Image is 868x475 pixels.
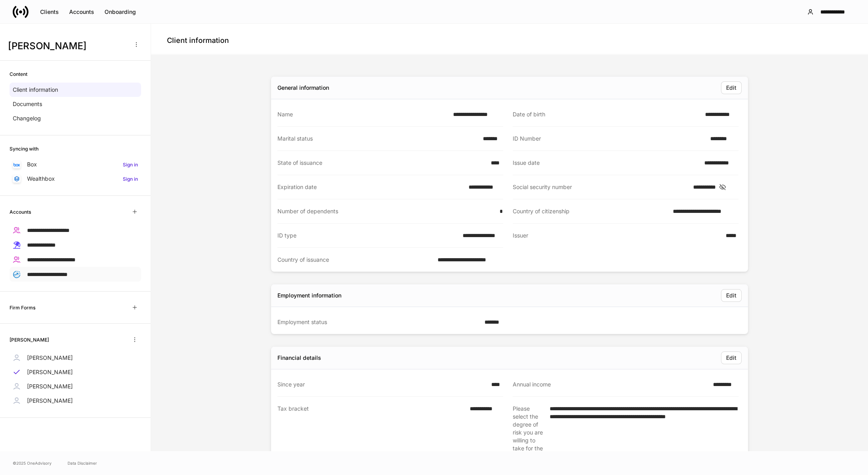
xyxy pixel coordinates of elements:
[513,110,700,118] div: Date of birth
[10,157,141,172] a: BoxSign in
[277,159,486,167] div: State of issuance
[277,110,448,118] div: Name
[721,351,742,364] button: Edit
[726,354,736,362] div: Edit
[10,365,141,379] a: [PERSON_NAME]
[277,232,458,239] div: ID type
[513,183,688,191] div: Social security number
[123,175,138,183] h6: Sign in
[27,368,73,376] p: [PERSON_NAME]
[105,8,136,16] div: Onboarding
[513,135,705,143] div: ID Number
[10,145,39,153] h6: Syncing with
[68,460,97,466] a: Data Disclaimer
[8,40,127,52] h3: [PERSON_NAME]
[10,208,31,216] h6: Accounts
[64,6,99,18] button: Accounts
[69,8,94,16] div: Accounts
[10,83,141,97] a: Client information
[27,160,37,168] p: Box
[13,114,41,122] p: Changelog
[10,351,141,365] a: [PERSON_NAME]
[277,354,321,362] div: Financial details
[14,163,20,166] img: oYqM9ojoZLfzCHUefNbBcWHcyDPbQKagtYciMC8pFl3iZXy3dU33Uwy+706y+0q2uJ1ghNQf2OIHrSh50tUd9HaB5oMc62p0G...
[167,36,229,45] h4: Client information
[13,100,42,108] p: Documents
[10,172,141,186] a: WealthboxSign in
[123,161,138,168] h6: Sign in
[277,183,464,191] div: Expiration date
[27,382,73,390] p: [PERSON_NAME]
[277,84,329,92] div: General information
[277,135,478,143] div: Marital status
[726,292,736,299] div: Edit
[27,175,55,183] p: Wealthbox
[99,6,141,18] button: Onboarding
[721,81,742,94] button: Edit
[10,379,141,394] a: [PERSON_NAME]
[721,289,742,302] button: Edit
[277,207,495,215] div: Number of dependents
[277,318,480,326] div: Employment status
[277,292,341,299] div: Employment information
[10,97,141,111] a: Documents
[10,70,27,78] h6: Content
[13,460,52,466] span: © 2025 OneAdvisory
[10,394,141,408] a: [PERSON_NAME]
[513,380,708,388] div: Annual income
[10,336,49,344] h6: [PERSON_NAME]
[10,304,35,311] h6: Firm Forms
[726,84,736,92] div: Edit
[513,207,668,215] div: Country of citizenship
[40,8,59,16] div: Clients
[10,111,141,126] a: Changelog
[513,159,699,167] div: Issue date
[13,86,58,94] p: Client information
[35,6,64,18] button: Clients
[277,256,433,264] div: Country of issuance
[513,232,721,240] div: Issuer
[27,397,73,405] p: [PERSON_NAME]
[277,380,486,388] div: Since year
[27,354,73,362] p: [PERSON_NAME]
